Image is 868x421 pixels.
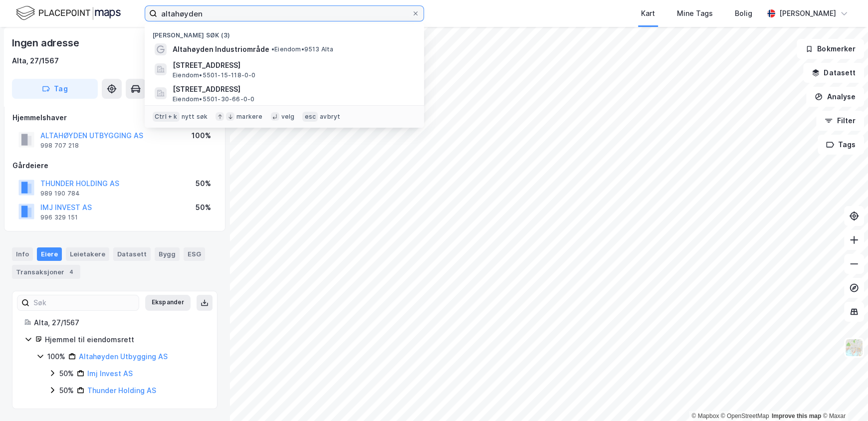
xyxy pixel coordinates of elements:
input: Søk [29,295,139,310]
div: Hjemmel til eiendomsrett [45,334,205,346]
a: Mapbox [691,413,719,420]
div: Hei og velkommen til Newsec Maps, ViktoriaOm det er du lurer på så er det bare å ta kontakt her. ... [8,68,164,134]
div: Alta, 27/1567 [34,317,205,329]
div: Om det er du lurer på så er det bare å ta kontakt her. [DEMOGRAPHIC_DATA] fornøyelse! [16,98,156,128]
div: velg [281,113,295,121]
span: Eiendom • 9513 Alta [271,45,334,53]
span: Eiendom • 5501-15-118-0-0 [173,71,256,79]
h1: Simen [48,5,73,12]
div: 100% [47,351,65,363]
div: Eiere [37,247,62,260]
img: logo.f888ab2527a4732fd821a326f86c7f29.svg [16,4,121,22]
div: Kart [641,7,655,19]
div: esc [302,112,318,122]
div: avbryt [320,113,340,121]
span: [STREET_ADDRESS] [173,59,412,71]
div: Leietakere [66,247,109,260]
a: Thunder Holding AS [87,386,156,395]
button: Send en melding… [171,323,187,339]
button: Emoji-velger [15,327,23,335]
button: Last opp vedlegg [47,327,55,335]
div: Bolig [735,7,752,19]
div: 50% [59,385,74,397]
p: Aktiv for over 1 u siden [48,12,124,22]
div: 50% [196,178,211,190]
button: Tags [818,135,864,155]
div: ESG [184,247,205,260]
div: Info [12,247,33,260]
div: Kontrollprogram for chat [818,373,868,421]
div: [PERSON_NAME] [779,7,836,19]
div: 50% [59,368,74,380]
input: Søk på adresse, matrikkel, gårdeiere, leietakere eller personer [157,6,412,21]
div: Ctrl + k [153,112,180,122]
div: 100% [192,130,211,142]
div: Bygg [155,247,180,260]
span: [STREET_ADDRESS] [173,83,412,95]
div: Transaksjoner [12,265,80,279]
a: Altahøyden Utbygging AS [79,352,168,361]
button: Start recording [63,327,71,335]
div: 989 190 784 [40,190,80,198]
iframe: Chat Widget [818,373,868,421]
img: Z [845,338,864,357]
a: OpenStreetMap [721,413,769,420]
button: Ekspander [145,295,191,311]
button: Bokmerker [797,39,864,59]
button: Tag [12,79,98,99]
div: Gårdeiere [12,160,217,172]
button: Gif-velger [31,327,39,335]
button: Filter [816,111,864,131]
div: Datasett [113,247,151,260]
div: 50% [196,202,211,213]
textarea: Melding... [8,306,191,323]
a: Imj Invest AS [87,369,133,378]
div: Simen • 2 d siden [16,136,70,142]
span: • [271,45,274,53]
div: 998 707 218 [40,142,79,150]
div: 996 329 151 [40,213,78,221]
div: Simen sier… [8,68,192,156]
div: nytt søk [182,113,208,121]
div: Alta, 27/1567 [12,55,59,67]
a: Improve this map [772,413,821,420]
div: markere [236,113,262,121]
div: Mine Tags [677,7,713,19]
span: Eiendom • 5501-30-66-0-0 [173,95,254,103]
button: Analyse [806,87,864,107]
button: Datasett [803,63,864,83]
div: 4 [66,267,76,277]
div: Hei og velkommen til Newsec Maps, Viktoria [16,74,156,93]
div: Hjemmelshaver [12,112,217,124]
button: Hjem [156,4,175,23]
div: [PERSON_NAME] søk (3) [145,23,424,41]
span: Altahøyden Industriområde [173,43,269,55]
div: Lukk [175,4,193,22]
div: Ingen adresse [12,35,81,51]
